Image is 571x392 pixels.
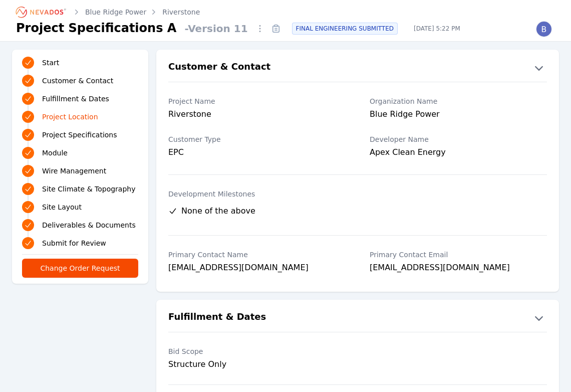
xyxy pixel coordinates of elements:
span: Deliverables & Documents [42,220,136,230]
span: [DATE] 5:22 PM [406,25,468,33]
h2: Fulfillment & Dates [168,310,266,326]
button: Customer & Contact [156,60,559,76]
span: Submit for Review [42,238,106,248]
span: Project Location [42,112,98,122]
span: Module [42,148,68,158]
img: Brittanie Jackson [536,21,552,37]
div: [EMAIL_ADDRESS][DOMAIN_NAME] [370,262,547,276]
label: Customer Type [168,134,346,144]
span: Project Specifications [42,130,117,140]
div: Apex Clean Energy [370,146,547,160]
button: Change Order Request [22,259,138,278]
label: Development Milestones [168,189,547,199]
span: Customer & Contact [42,76,113,86]
a: Riverstone [162,7,200,17]
label: Organization Name [370,96,547,106]
div: EPC [168,146,346,158]
span: None of the above [181,205,255,217]
button: Fulfillment & Dates [156,310,559,326]
label: Project Name [168,96,346,106]
h1: Project Specifications A [16,20,176,36]
a: Blue Ridge Power [85,7,146,17]
span: Site Climate & Topography [42,184,135,194]
div: Riverstone [168,108,346,122]
nav: Progress [22,56,138,250]
span: Start [42,58,59,68]
label: Bid Scope [168,346,346,356]
label: Developer Name [370,134,547,144]
label: Primary Contact Name [168,250,346,260]
h2: Customer & Contact [168,60,270,76]
nav: Breadcrumb [16,4,200,20]
div: [EMAIL_ADDRESS][DOMAIN_NAME] [168,262,346,276]
label: Primary Contact Email [370,250,547,260]
div: Blue Ridge Power [370,108,547,122]
span: Site Layout [42,202,82,212]
div: FINAL ENGINEERING SUBMITTED [292,23,398,35]
span: Fulfillment & Dates [42,94,109,104]
div: Structure Only [168,358,346,370]
span: Wire Management [42,166,106,176]
span: - Version 11 [180,22,251,36]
